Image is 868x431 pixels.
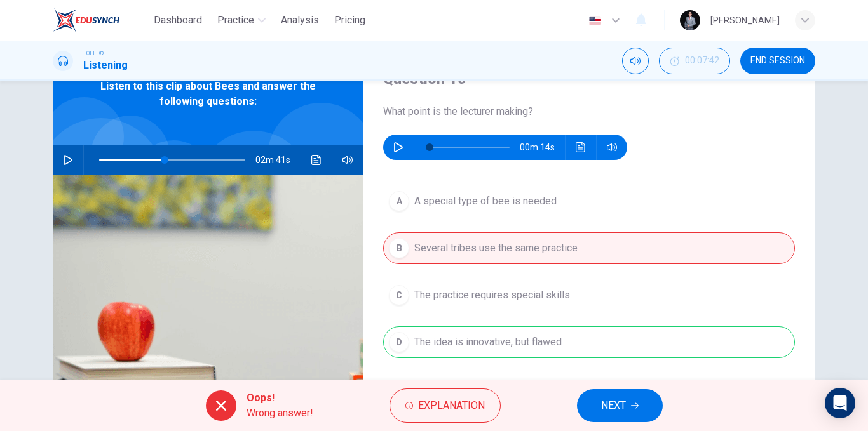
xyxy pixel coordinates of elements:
[825,388,855,418] div: Open Intercom Messenger
[571,135,591,160] button: Click to see the audio transcription
[154,13,202,28] span: Dashboard
[680,10,700,30] img: Profile picture
[587,16,603,25] img: en
[577,389,663,422] button: NEXT
[334,13,365,28] span: Pricing
[685,56,719,66] span: 00:07:42
[520,135,565,160] span: 00m 14s
[329,9,370,32] button: Pricing
[149,9,207,32] button: Dashboard
[710,13,780,28] div: [PERSON_NAME]
[276,9,324,32] button: Analysis
[212,9,271,32] button: Practice
[740,48,815,74] button: END SESSION
[306,145,327,175] button: Click to see the audio transcription
[418,397,485,414] span: Explanation
[390,388,501,423] button: Explanation
[383,104,795,119] span: What point is the lecturer making?
[255,145,301,175] span: 02m 41s
[601,397,626,414] span: NEXT
[750,56,805,66] span: END SESSION
[94,79,322,109] span: Listen to this clip about Bees and answer the following questions:
[217,13,254,28] span: Practice
[83,49,104,58] span: TOEFL®
[83,58,128,73] h1: Listening
[247,390,313,406] span: Oops!
[659,48,730,74] div: Hide
[53,8,119,33] img: EduSynch logo
[53,8,149,33] a: EduSynch logo
[281,13,319,28] span: Analysis
[659,48,730,74] button: 00:07:42
[247,406,313,421] span: Wrong answer!
[622,48,649,74] div: Mute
